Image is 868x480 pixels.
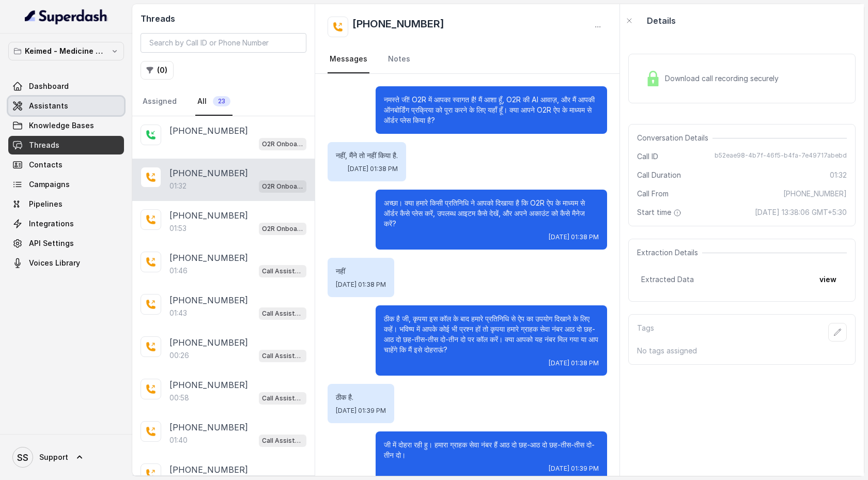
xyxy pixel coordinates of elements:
[169,308,187,318] p: 01:43
[169,252,248,264] p: [PHONE_NUMBER]
[141,61,174,80] button: (0)
[141,33,306,53] input: Search by Call ID or Phone Number
[262,224,303,234] p: O2R Onboarding assistant demo
[262,436,303,446] p: Call Assistant - Keimed Medicine Order Collection
[715,151,847,162] span: b52eae98-4b7f-46f5-b4fa-7e49717abebd
[328,45,369,73] a: Messages
[169,379,248,391] p: [PHONE_NUMBER]
[169,435,188,445] p: 01:40
[336,150,398,161] p: नहीं, मैंने तो नहीं किया है.
[262,266,303,276] p: Call Assistant - Keimed Medicine Order Collection
[29,179,70,190] span: Campaigns
[8,156,124,174] a: Contacts
[647,14,676,27] p: Details
[8,254,124,272] a: Voices Library
[262,308,303,319] p: Call Assistant - Keimed Medicine Order Collection
[637,247,702,258] span: Extraction Details
[29,140,59,150] span: Threads
[8,136,124,154] a: Threads
[29,219,74,229] span: Integrations
[169,125,248,137] p: [PHONE_NUMBER]
[637,189,669,199] span: Call From
[25,45,107,57] p: Keimed - Medicine Order Collection Demo
[8,214,124,233] a: Integrations
[637,170,681,180] span: Call Duration
[169,350,189,361] p: 00:26
[8,116,124,135] a: Knowledge Bases
[328,45,607,73] nav: Tabs
[39,452,68,462] span: Support
[830,170,847,180] span: 01:32
[8,443,124,472] a: Support
[29,81,69,91] span: Dashboard
[169,294,248,306] p: [PHONE_NUMBER]
[384,440,599,460] p: जी में दोहरा रही हु। हमारा ग्राहक सेवा नंबर हैं आठ दो छह-आठ दो छह-तीस-तीस दो-तीन दो।
[8,195,124,213] a: Pipelines
[8,97,124,115] a: Assistants
[169,336,248,349] p: [PHONE_NUMBER]
[213,96,230,106] span: 23
[169,209,248,222] p: [PHONE_NUMBER]
[195,88,233,116] a: All23
[637,207,684,218] span: Start time
[8,42,124,60] button: Keimed - Medicine Order Collection Demo
[262,139,303,149] p: O2R Onboarding assistant demo
[813,270,843,289] button: view
[29,120,94,131] span: Knowledge Bases
[384,314,599,355] p: ठीक है जी, कृपया इस कॉल के बाद हमारे प्रतिनिधि से ऐप का उपयोग दिखाने के लिए कहें। भविष्य में आपके...
[169,181,187,191] p: 01:32
[262,393,303,404] p: Call Assistant - Keimed Medicine Order Collection
[29,258,80,268] span: Voices Library
[384,198,599,229] p: अच्छा। क्या हमारे किसी प्रतिनिधि ने आपको दिखाया है कि O2R ऐप के माध्यम से ऑर्डर कैसे प्लेस करें, ...
[637,323,654,342] p: Tags
[336,266,386,276] p: नहीं
[29,199,63,209] span: Pipelines
[549,233,599,241] span: [DATE] 01:38 PM
[8,234,124,253] a: API Settings
[549,464,599,473] span: [DATE] 01:39 PM
[29,101,68,111] span: Assistants
[352,17,444,37] h2: [PHONE_NUMBER]
[386,45,412,73] a: Notes
[29,238,74,249] span: API Settings
[169,463,248,476] p: [PHONE_NUMBER]
[755,207,847,218] span: [DATE] 13:38:06 GMT+5:30
[637,346,847,356] p: No tags assigned
[141,88,306,116] nav: Tabs
[169,393,189,403] p: 00:58
[336,407,386,415] span: [DATE] 01:39 PM
[25,8,108,25] img: light.svg
[641,274,694,285] span: Extracted Data
[17,452,28,463] text: SS
[384,95,599,126] p: नमस्ते जी! O2R में आपका स्वागत है! मैं आशा हूँ, O2R की AI आवाज़, और मैं आपकी ऑनबोर्डिंग प्रक्रिया...
[336,281,386,289] span: [DATE] 01:38 PM
[262,181,303,192] p: O2R Onboarding assistant demo
[141,88,179,116] a: Assigned
[783,189,847,199] span: [PHONE_NUMBER]
[336,392,386,402] p: ठीक है.
[169,223,187,234] p: 01:53
[348,165,398,173] span: [DATE] 01:38 PM
[8,77,124,96] a: Dashboard
[169,421,248,433] p: [PHONE_NUMBER]
[645,71,661,86] img: Lock Icon
[169,167,248,179] p: [PHONE_NUMBER]
[8,175,124,194] a: Campaigns
[262,351,303,361] p: Call Assistant - Keimed Medicine Order Collection
[29,160,63,170] span: Contacts
[637,133,712,143] span: Conversation Details
[141,12,306,25] h2: Threads
[549,359,599,367] span: [DATE] 01:38 PM
[665,73,783,84] span: Download call recording securely
[169,266,188,276] p: 01:46
[637,151,658,162] span: Call ID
